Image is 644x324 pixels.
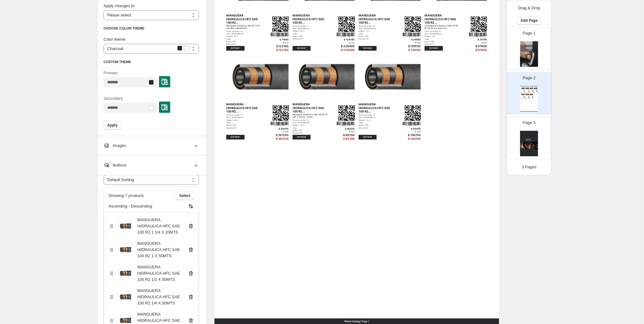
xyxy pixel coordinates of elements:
div: Manguera Hidráulica SAE R2 1 1/4″ – Calidad y Rendimien... [226,25,262,30]
div: MANGUERA HIDRAULICA HFC SAE 100 R2 1 1/4 X 20MTS [137,217,183,235]
div: BUY NOW [529,98,531,99]
div: Tags: [425,38,461,40]
img: barcode [536,91,537,92]
span: Showing 7 products [108,193,144,199]
div: $ 134350 [337,39,355,41]
div: Stock Quantity: 13 [226,114,262,116]
img: qrcode [405,16,421,32]
img: qrcode [532,90,533,91]
div: Weight: 36.4 [359,119,395,121]
img: qrcode [273,105,289,121]
img: primaryImage [293,52,355,103]
p: 3 Pages [522,164,536,170]
img: barcode [469,33,487,37]
div: Tags: [293,33,329,35]
img: primaryImage [226,52,288,103]
div: Weight: 18.1 [425,35,461,37]
span: Apply [107,123,117,128]
div: MANGUERA HIDRAULICA HFC SAE 100 R2 1/4 X 50MTS [137,288,183,306]
div: $ 67600 [536,93,537,93]
div: MANGUERA HIDRAULICA HFC SAE 100 R2... [359,103,395,113]
div: $ 167250 [271,134,289,137]
div: MANGUERA HIDRAULICA HFC SAE 100 R2... [293,103,329,113]
div: Stock Quantity: 13 [359,114,395,116]
div: $ 136750 [403,137,421,141]
div: $ 167250 [524,98,525,99]
div: $ null [271,130,289,133]
div: Brand: HFC [425,40,461,43]
div: $ null [271,42,289,44]
div: BUY NOW [521,98,522,99]
div: Stock Quantity: 24 [226,30,262,32]
span: Secondary [104,96,123,101]
img: productImage [119,244,131,256]
div: $ 71880 [271,39,289,41]
img: primaryImage [525,87,529,90]
div: BUY NOW [226,135,244,139]
img: barcode [524,98,525,98]
div: Stock Quantity: 82 [359,25,395,27]
div: Stock Quantity: 81 [293,119,329,121]
span: CHOOSE COLOR THEME [104,26,144,30]
img: colorPickerImg [161,104,168,110]
span: Add Page [521,18,538,23]
img: primaryImage [525,93,529,96]
div: Weight: 45.4 [226,119,262,121]
img: cover page [520,131,538,156]
span: Color theme [104,37,126,42]
div: $ 136750 [532,98,533,99]
div: BUY NOW [293,46,311,51]
div: Tags: [293,127,329,129]
img: qrcode [338,105,355,121]
div: $ 95700 [337,137,355,141]
div: Manguera Hidráulica SAE 100 R2 AT 3/8” x 50 mts – Confi... [293,114,329,119]
div: Stock Quantity: 67 [425,30,461,32]
div: Weight: 40.3 [226,35,262,37]
div: $ 95700 [337,134,355,137]
div: Page 1cover page [507,27,551,70]
div: Brand: HFC [226,40,262,43]
p: Page 2 [523,75,536,81]
div: Page 2Watch CatalogprimaryImageqrcodebarcodeMANGUERA HIDRAULICA HFC SAE 100 R2...Manguera Hidrául... [507,72,551,114]
div: BUY NOW [226,46,244,51]
div: Page 3cover page [507,117,551,159]
div: $ 110550 [403,48,421,52]
img: barcode [271,122,289,126]
div: BUY NOW [525,98,526,99]
div: Barcode №: [425,43,461,45]
div: $ null [403,42,421,44]
img: primaryImage [529,87,533,90]
div: Watch Catalog | Page undefined [520,111,538,112]
div: MANGUERA HIDRAULICA HFC SAE 100 R2... [521,90,523,90]
img: barcode [271,33,289,37]
div: MANGUERA HIDRAULICA HFC SAE 100 R2... [293,14,329,24]
div: MANGUERA HIDRAULICA HFC SAE 100 R2... [529,96,532,97]
div: $ 136750 [403,134,421,137]
img: primaryImage [521,93,525,96]
div: $ 122180 [271,45,289,48]
p: Drag & Drop [518,5,540,11]
button: Select [176,191,194,200]
div: $ 67600 [469,45,487,48]
div: SKU: HFCMANR220 [226,33,262,35]
div: Weight: 31.3 [359,30,395,32]
div: MANGUERA HIDRAULICA HFC SAE 100 R2... [359,14,395,24]
img: sortIcon [188,203,194,209]
p: Page 1 [523,30,536,36]
div: MANGUERA HIDRAULICA HFC SAE 100 R2... [529,90,532,90]
img: qrcode [405,105,421,121]
img: productImage [119,220,131,232]
div: MANGUERA HIDRAULICA HFC SAE 100 R2... [525,96,527,97]
img: barcode [403,122,421,126]
img: barcode [337,122,355,126]
button: Apply [104,121,121,130]
div: BUY NOW [293,135,311,139]
div: $ 122180 [271,48,289,52]
span: Images [104,143,126,149]
div: SKU: HFCMANR206 [293,121,329,124]
div: Brand: HFC [226,124,262,126]
div: SKU: HFCMANR216 [293,27,329,30]
img: productImage [119,267,131,280]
